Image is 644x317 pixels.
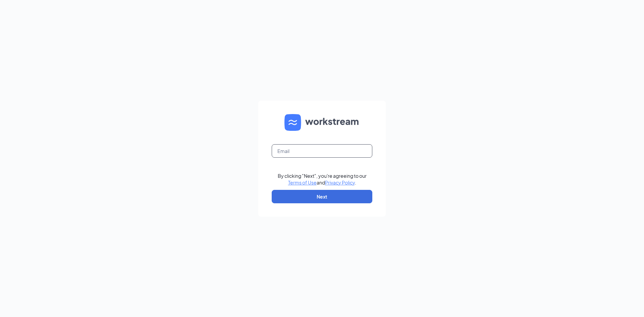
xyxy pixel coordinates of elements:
[284,114,360,131] img: WS logo and Workstream text
[288,179,317,186] a: Terms of Use
[272,144,372,158] input: Email
[325,179,355,186] a: Privacy Policy
[272,190,372,203] button: Next
[278,172,367,186] div: By clicking "Next", you're agreeing to our and .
